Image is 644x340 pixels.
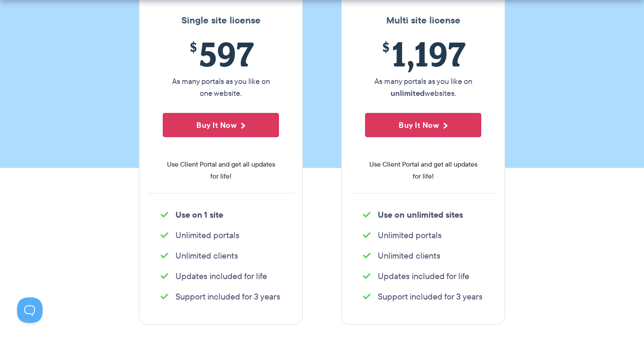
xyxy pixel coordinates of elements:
h3: Multi site license [350,15,496,26]
li: Support included for 3 years [161,291,281,303]
iframe: Toggle Customer Support [17,297,43,323]
strong: Use on unlimited sites [378,208,463,221]
button: Buy It Now [163,113,279,137]
span: Use Client Portal and get all updates for life! [365,158,481,182]
p: As many portals as you like on websites. [365,75,481,99]
span: 1,197 [365,35,481,73]
p: As many portals as you like on one website. [163,75,279,99]
h3: Single site license [148,15,294,26]
li: Updates included for life [161,270,281,282]
strong: Use on 1 site [175,208,223,221]
li: Unlimited clients [363,250,483,262]
span: Use Client Portal and get all updates for life! [163,158,279,182]
strong: unlimited [391,87,425,99]
span: 597 [163,35,279,73]
li: Unlimited clients [161,250,281,262]
li: Unlimited portals [161,229,281,241]
li: Support included for 3 years [363,291,483,303]
li: Unlimited portals [363,229,483,241]
button: Buy It Now [365,113,481,137]
li: Updates included for life [363,270,483,282]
